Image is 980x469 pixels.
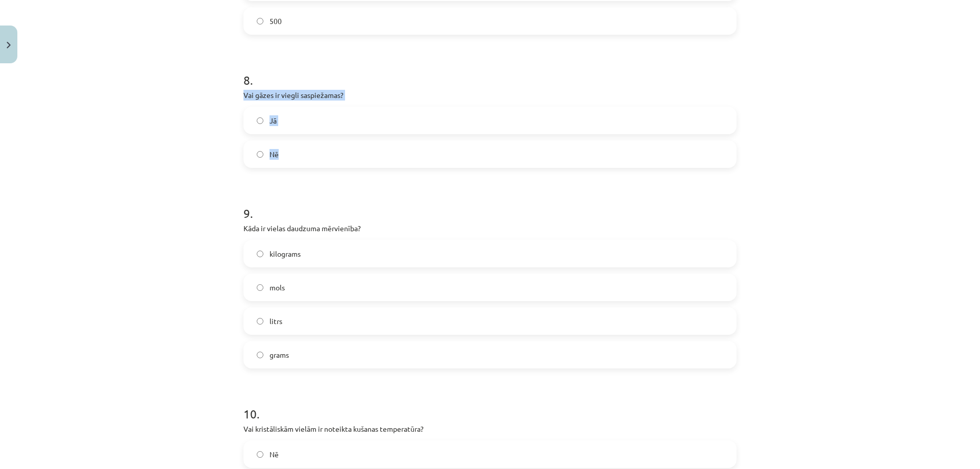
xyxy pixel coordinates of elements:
h1: 9 . [243,188,737,220]
input: kilograms [257,251,263,257]
h1: 8 . [243,55,737,87]
span: Nē [269,149,279,160]
input: 500 [257,18,263,24]
span: Nē [269,449,279,460]
span: litrs [269,316,282,327]
input: Nē [257,151,263,158]
input: Jā [257,117,263,124]
span: Jā [269,115,277,126]
input: litrs [257,318,263,325]
img: icon-close-lesson-0947bae3869378f0d4975bcd49f059093ad1ed9edebbc8119c70593378902aed.svg [7,42,11,48]
span: 500 [269,16,282,27]
input: mols [257,284,263,291]
p: Vai kristāliskām vielām ir noteikta kušanas temperatūra? [243,424,737,434]
span: kilograms [269,249,301,259]
span: mols [269,282,285,293]
p: Vai gāzes ir viegli saspiežamas? [243,90,737,101]
span: grams [269,350,289,360]
p: Kāda ir vielas daudzuma mērvienība? [243,223,737,234]
input: Nē [257,451,263,458]
h1: 10 . [243,389,737,421]
input: grams [257,352,263,358]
